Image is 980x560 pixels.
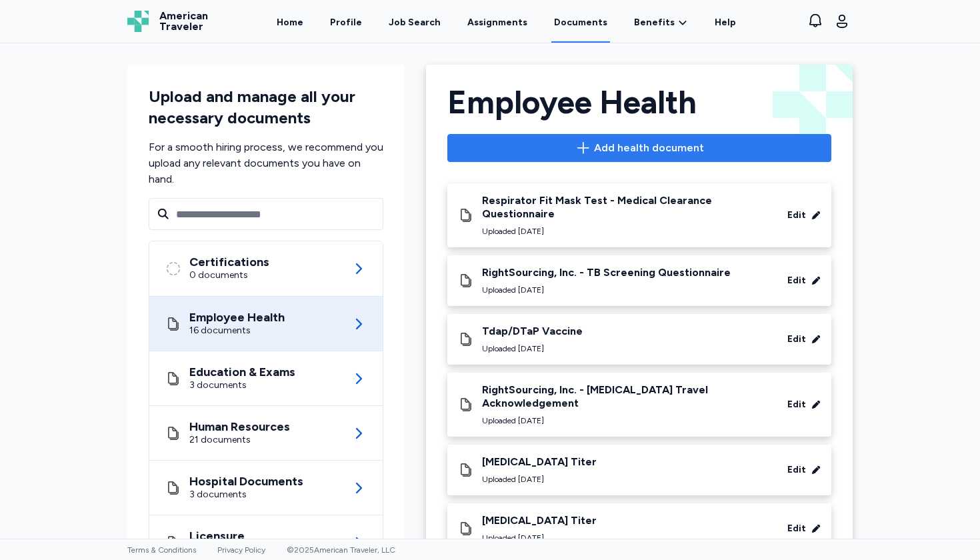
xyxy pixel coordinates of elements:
[189,488,303,501] div: 3 documents
[787,333,806,346] div: Edit
[447,86,831,118] div: Employee Health
[482,514,597,527] div: [MEDICAL_DATA] Titer
[634,16,675,29] span: Benefits
[482,325,583,338] div: Tdap/DTaP Vaccine
[189,379,295,392] div: 3 documents
[482,343,583,354] div: Uploaded [DATE]
[482,474,597,485] div: Uploaded [DATE]
[127,11,149,32] img: Logo
[189,324,285,337] div: 16 documents
[787,274,806,287] div: Edit
[217,545,265,555] a: Privacy Policy
[159,11,208,32] span: American Traveler
[634,16,688,29] a: Benefits
[189,269,269,282] div: 0 documents
[482,285,731,295] div: Uploaded [DATE]
[189,365,295,379] div: Education & Exams
[787,463,806,477] div: Edit
[149,86,383,129] div: Upload and manage all your necessary documents
[787,522,806,535] div: Edit
[189,529,245,543] div: Licensure
[482,455,597,469] div: [MEDICAL_DATA] Titer
[189,255,269,269] div: Certifications
[447,134,831,162] button: Add health document
[482,194,770,221] div: Respirator Fit Mask Test - Medical Clearance Questionnaire
[189,311,285,324] div: Employee Health
[482,383,773,410] div: RightSourcing, Inc. - [MEDICAL_DATA] Travel Acknowledgement
[127,545,196,555] a: Terms & Conditions
[482,533,597,543] div: Uploaded [DATE]
[189,475,303,488] div: Hospital Documents
[389,16,441,29] div: Job Search
[149,139,383,187] div: For a smooth hiring process, we recommend you upload any relevant documents you have on hand.
[787,209,806,222] div: Edit
[551,1,610,43] a: Documents
[287,545,395,555] span: © 2025 American Traveler, LLC
[482,266,731,279] div: RightSourcing, Inc. - TB Screening Questionnaire
[482,415,773,426] div: Uploaded [DATE]
[787,398,806,411] div: Edit
[594,140,704,156] span: Add health document
[189,433,290,447] div: 21 documents
[189,420,290,433] div: Human Resources
[482,226,770,237] div: Uploaded [DATE]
